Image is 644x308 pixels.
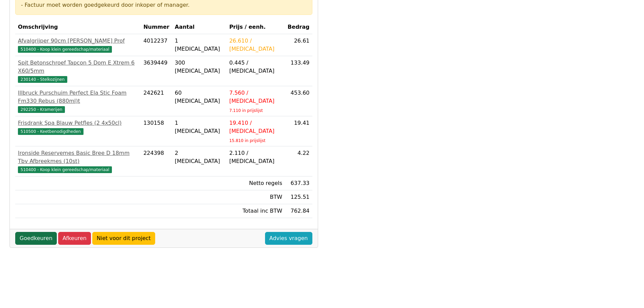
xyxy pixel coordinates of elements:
[265,232,312,245] a: Advies vragen
[229,89,282,105] div: 7.560 / [MEDICAL_DATA]
[141,86,172,116] td: 242621
[21,1,307,9] div: - Factuur moet worden goedgekeurd door inkoper of manager.
[18,37,138,45] div: Afvalgrijper 90cm [PERSON_NAME] Prof
[18,59,138,83] a: Spit Betonschroef Tapcon 5 Dom E Xtrem 6 X60/5mm230140 - Stelkozijnen
[285,204,312,218] td: 762.84
[229,138,265,143] sub: 15.810 in prijslijst
[229,149,282,165] div: 2.110 / [MEDICAL_DATA]
[15,20,141,34] th: Omschrijving
[229,119,282,135] div: 19.410 / [MEDICAL_DATA]
[15,232,57,245] a: Goedkeuren
[226,190,285,204] td: BTW
[92,232,155,245] a: Niet voor dit project
[18,37,138,53] a: Afvalgrijper 90cm [PERSON_NAME] Prof510400 - Koop klein gereedschap/materiaal
[18,149,138,173] a: Ironside Reservemes Basic Bree D 18mm Tbv Afbreekmes (10st)510400 - Koop klein gereedschap/materiaal
[18,119,138,127] div: Frisdrank Spa Blauw Petfles (2 4x50cl)
[18,166,112,173] span: 510400 - Koop klein gereedschap/materiaal
[285,20,312,34] th: Bedrag
[226,20,285,34] th: Prijs / eenh.
[285,56,312,86] td: 133.49
[18,89,138,113] a: Illbruck Purschuim Perfect Ela Stic Foam Fm330 Rebus (880ml)t292250 - Kramerijen
[18,76,67,83] span: 230140 - Stelkozijnen
[285,34,312,56] td: 26.61
[226,204,285,218] td: Totaal inc BTW
[141,56,172,86] td: 3639449
[285,86,312,116] td: 453.60
[18,119,138,135] a: Frisdrank Spa Blauw Petfles (2 4x50cl)510500 - Keetbenodigdheden
[18,59,138,75] div: Spit Betonschroef Tapcon 5 Dom E Xtrem 6 X60/5mm
[18,89,138,105] div: Illbruck Purschuim Perfect Ela Stic Foam Fm330 Rebus (880ml)t
[226,176,285,190] td: Netto regels
[175,149,224,165] div: 2 [MEDICAL_DATA]
[18,46,112,53] span: 510400 - Koop klein gereedschap/materiaal
[141,34,172,56] td: 4012237
[175,89,224,105] div: 60 [MEDICAL_DATA]
[18,128,84,135] span: 510500 - Keetbenodigdheden
[175,119,224,135] div: 1 [MEDICAL_DATA]
[229,59,282,75] div: 0.445 / [MEDICAL_DATA]
[285,190,312,204] td: 125.51
[175,37,224,53] div: 1 [MEDICAL_DATA]
[58,232,91,245] a: Afkeuren
[175,59,224,75] div: 300 [MEDICAL_DATA]
[18,149,138,165] div: Ironside Reservemes Basic Bree D 18mm Tbv Afbreekmes (10st)
[141,146,172,176] td: 224398
[285,176,312,190] td: 637.33
[285,146,312,176] td: 4.22
[141,116,172,146] td: 130158
[172,20,226,34] th: Aantal
[18,106,65,113] span: 292250 - Kramerijen
[285,116,312,146] td: 19.41
[229,108,263,113] sub: 7.110 in prijslijst
[229,37,282,53] div: 26.610 / [MEDICAL_DATA]
[141,20,172,34] th: Nummer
